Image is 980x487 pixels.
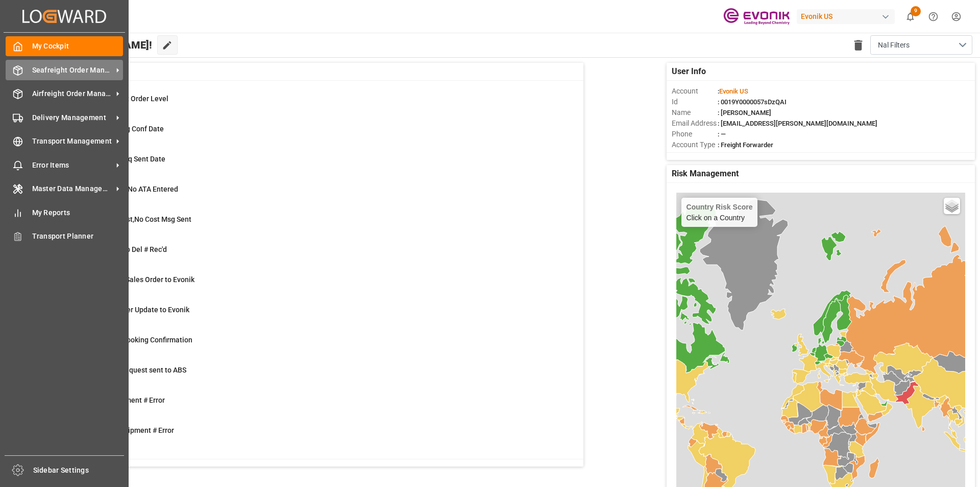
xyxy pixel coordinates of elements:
span: Evonik US [719,87,748,95]
span: Email Address [672,118,718,129]
span: : [718,87,748,95]
h4: Country Risk Score [687,203,753,211]
span: Master Data Management [32,183,113,194]
button: Help Center [922,5,945,28]
span: Account Type [672,140,718,150]
button: Evonik US [797,7,899,26]
span: Transport Management [32,136,113,147]
button: open menu [870,35,972,55]
span: Pending Bkg Request sent to ABS [78,366,186,374]
a: My Reports [6,202,123,222]
span: Risk Management [672,168,739,180]
span: User Info [672,65,706,78]
span: Account [672,86,718,97]
span: Error Items [32,160,113,171]
a: 9ETA > 10 Days , No ATA EnteredShipment [53,184,571,205]
span: Name [672,107,718,118]
a: 0MOT Missing at Order LevelSales Order-IVPO [53,94,571,115]
span: Nal Filters [878,40,910,51]
span: Error Sales Order Update to Evonik [78,306,189,314]
span: Transport Planner [32,231,124,242]
a: 60ABS: Missing Booking ConfirmationShipment [53,335,571,356]
span: ETD>3 Days Past,No Cost Msg Sent [78,215,191,223]
a: Layers [944,198,960,214]
span: Id [672,97,718,107]
span: My Reports [32,207,124,218]
span: ABS: Missing Booking Confirmation [78,336,192,344]
span: : — [718,130,726,138]
a: 8ABS: No Bkg Req Sent DateShipment [53,154,571,175]
div: Evonik US [797,9,895,24]
span: : [EMAIL_ADDRESS][PERSON_NAME][DOMAIN_NAME] [718,120,877,127]
img: Evonik-brand-mark-Deep-Purple-RGB.jpeg_1700498283.jpeg [723,8,790,26]
a: 4TU : Pre-Leg Shipment # ErrorTransport Unit [53,425,571,447]
span: : [PERSON_NAME] [718,109,771,117]
a: 3ETD < 3 Days,No Del # Rec'dShipment [53,244,571,266]
span: : 0019Y0000057sDzQAI [718,98,787,106]
button: show 9 new notifications [899,5,922,28]
a: My Cockpit [6,36,123,56]
span: Seafreight Order Management [32,65,113,76]
span: Airfreight Order Management [32,88,113,99]
a: Transport Planner [6,226,123,246]
span: My Cockpit [32,41,124,52]
div: Click on a Country [687,203,753,222]
a: 25ABS: No Init Bkg Conf DateShipment [53,124,571,145]
span: Error on Initial Sales Order to Evonik [78,275,194,284]
a: 1Pending Bkg Request sent to ABSShipment [53,365,571,386]
a: 0Error Sales Order Update to EvonikShipment [53,305,571,326]
a: 2Main-Leg Shipment # ErrorShipment [53,395,571,416]
span: Hello [PERSON_NAME]! [42,35,152,55]
span: Delivery Management [32,112,113,123]
span: Sidebar Settings [33,465,125,476]
a: 28ETD>3 Days Past,No Cost Msg SentShipment [53,214,571,236]
span: 9 [911,6,921,16]
span: : Freight Forwarder [718,141,773,149]
a: 1Error on Initial Sales Order to EvonikShipment [53,274,571,296]
span: Phone [672,129,718,140]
